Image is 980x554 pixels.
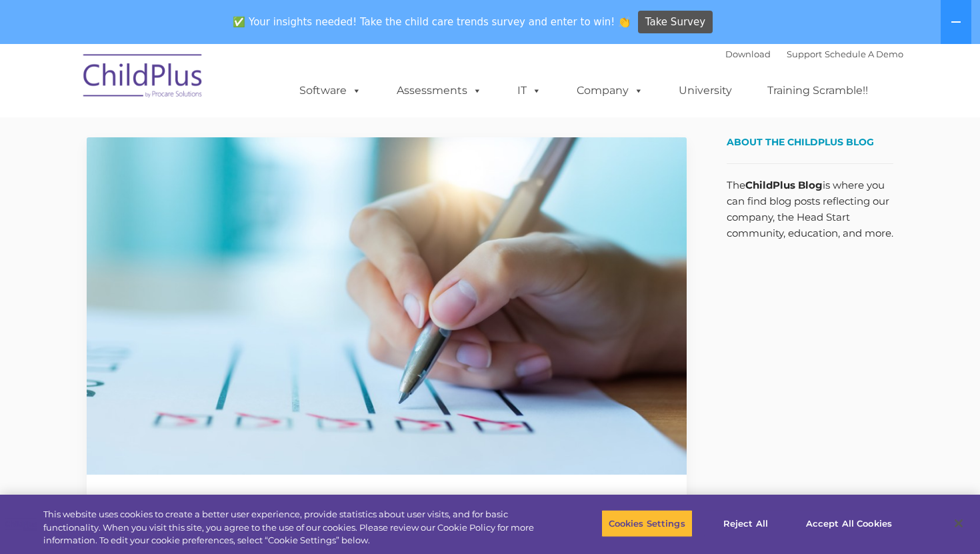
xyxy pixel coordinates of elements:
a: Download [725,49,771,59]
strong: ChildPlus Blog [745,179,823,191]
button: Close [944,509,973,538]
a: Software [286,77,375,104]
a: Company [563,77,657,104]
span: ✅ Your insights needed! Take the child care trends survey and enter to win! 👏 [228,9,636,35]
div: This website uses cookies to create a better user experience, provide statistics about user visit... [43,508,539,547]
img: ChildPlus by Procare Solutions [77,45,210,111]
p: The is where you can find blog posts reflecting our company, the Head Start community, education,... [727,177,893,241]
span: Take Survey [645,11,705,34]
a: University [665,77,745,104]
img: Efficiency Boost: ChildPlus Online's Enhanced Family Pre-Application Process - Streamlining Appli... [87,137,687,475]
a: IT [504,77,555,104]
button: Cookies Settings [601,509,693,537]
span: About the ChildPlus Blog [727,136,874,148]
a: Training Scramble!! [754,77,881,104]
a: Schedule A Demo [825,49,903,59]
a: Assessments [383,77,495,104]
font: | [725,49,903,59]
button: Reject All [704,509,787,537]
a: Take Survey [638,11,713,34]
button: Accept All Cookies [799,509,899,537]
a: Support [787,49,822,59]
